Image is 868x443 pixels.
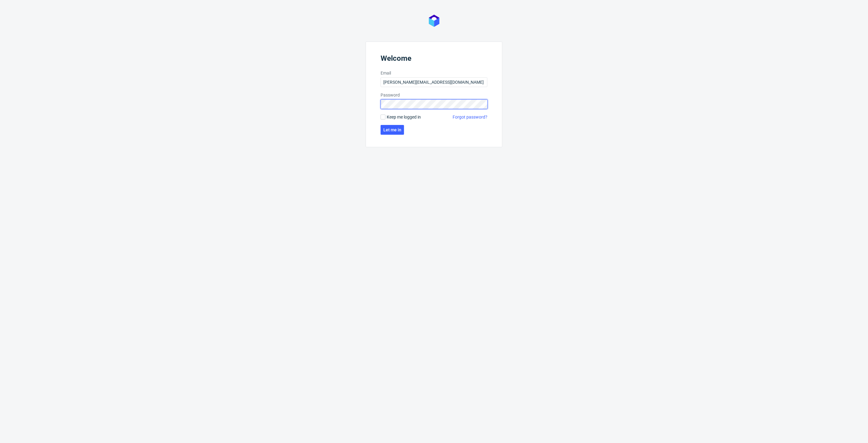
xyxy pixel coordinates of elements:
[387,114,421,120] span: Keep me logged in
[383,128,401,132] span: Let me in
[381,54,487,65] header: Welcome
[381,92,487,98] label: Password
[453,114,487,120] a: Forgot password?
[381,125,404,135] button: Let me in
[381,70,487,76] label: Email
[381,77,487,87] input: you@youremail.com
